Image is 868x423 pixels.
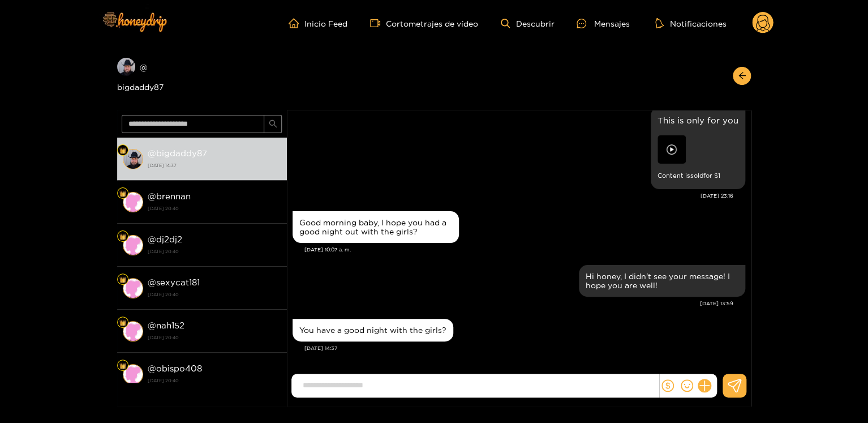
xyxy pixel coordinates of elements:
[659,377,676,394] button: dólar
[264,115,282,133] button: buscar
[579,265,745,297] div: Aug. 23, 1:59 pm
[117,58,287,93] div: @bigdaddy87
[123,235,143,255] img: conversación
[681,379,693,392] span: sonrisa
[156,277,200,287] font: sexycat181
[148,234,156,244] font: @
[515,19,554,28] font: Descubrir
[586,272,738,290] div: Hi honey, I didn't see your message! I hope you are well!
[293,319,453,341] div: Aug. 23, 2:37 pm
[156,364,202,373] font: obispo408
[148,249,179,254] font: [DATE] 20:40
[661,379,674,392] span: dólar
[293,211,459,243] div: Aug. 23, 10:07 am
[123,278,143,298] img: conversación
[123,321,143,341] img: conversación
[148,277,156,287] font: @
[148,321,156,330] font: @
[156,321,184,330] font: nah152
[700,301,733,306] font: [DATE] 13:59
[119,276,126,283] img: Nivel de ventilador
[123,192,143,212] img: conversación
[289,18,347,28] a: Inicio Feed
[148,148,156,158] font: @
[119,233,126,240] img: Nivel de ventilador
[370,18,386,28] span: cámara de vídeo
[269,119,277,129] span: buscar
[386,19,478,28] font: Cortometrajes de vídeo
[669,19,726,28] font: Notificaciones
[117,83,164,91] font: bigdaddy87
[304,247,351,253] font: [DATE] 10:07 a. m.
[370,18,478,28] a: Cortometrajes de vídeo
[119,190,126,197] img: Nivel de ventilador
[304,345,337,351] font: [DATE] 14:37
[289,18,304,28] span: hogar
[156,148,207,158] font: bigdaddy87
[123,364,143,384] img: conversación
[738,71,746,81] span: flecha izquierda
[156,234,182,244] font: dj2dj2
[148,364,156,373] font: @
[148,378,179,383] font: [DATE] 20:40
[733,67,751,85] button: flecha izquierda
[658,114,738,127] p: This is only for you
[651,107,745,189] div: Aug. 22, 11:16 pm
[119,319,126,326] img: Nivel de ventilador
[148,292,179,297] font: [DATE] 20:40
[304,19,347,28] font: Inicio Feed
[652,18,729,29] button: Notificaciones
[658,169,738,182] small: Content is sold for $ 1
[594,19,629,28] font: Mensajes
[148,206,179,211] font: [DATE] 20:40
[501,19,554,28] a: Descubrir
[658,135,686,164] img: preview
[148,335,179,340] font: [DATE] 20:40
[299,326,446,335] div: You have a good night with the girls?
[119,147,126,154] img: Nivel de ventilador
[140,63,148,71] font: @
[119,362,126,369] img: Nivel de ventilador
[148,191,191,201] font: @brennan
[148,163,177,168] font: [DATE] 14:37
[701,193,733,199] font: [DATE] 23:16
[299,218,452,236] div: Good morning baby, I hope you had a good night out with the girls?
[123,149,143,169] img: conversación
